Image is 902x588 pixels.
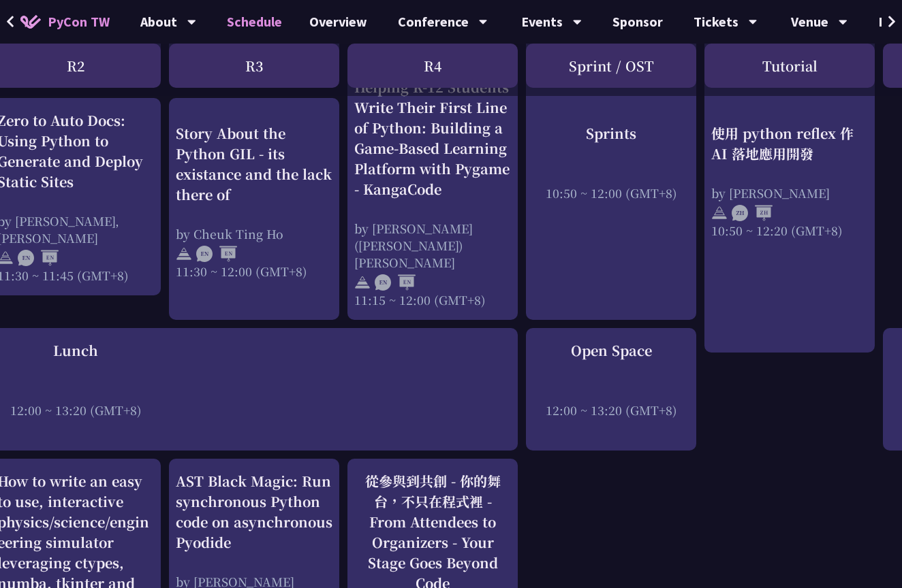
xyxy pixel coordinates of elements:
[533,340,689,361] div: Open Space
[354,77,511,199] div: Helping K-12 Students Write Their First Line of Python: Building a Game-Based Learning Platform w...
[176,246,192,262] img: svg+xml;base64,PHN2ZyB4bWxucz0iaHR0cDovL3d3dy53My5vcmcvMjAwMC9zdmciIHdpZHRoPSIyNCIgaGVpZ2h0PSIyNC...
[18,250,59,266] img: ENEN.5a408d1.svg
[354,77,511,308] a: Helping K-12 Students Write Their First Line of Python: Building a Game-Based Learning Platform w...
[354,220,511,271] div: by [PERSON_NAME] ([PERSON_NAME]) [PERSON_NAME]
[48,12,110,32] span: PyCon TW
[711,184,868,201] div: by [PERSON_NAME]
[354,274,371,291] img: svg+xml;base64,PHN2ZyB4bWxucz0iaHR0cDovL3d3dy53My5vcmcvMjAwMC9zdmciIHdpZHRoPSIyNCIgaGVpZ2h0PSIyNC...
[176,225,332,242] div: by Cheuk Ting Ho
[354,291,511,308] div: 11:15 ~ 12:00 (GMT+8)
[526,44,696,88] div: Sprint / OST
[533,184,689,201] div: 10:50 ~ 12:00 (GMT+8)
[20,15,41,29] img: Home icon of PyCon TW 2025
[176,471,332,553] div: AST Black Magic: Run synchronous Python code on asynchronous Pyodide
[533,402,689,419] div: 12:00 ~ 13:20 (GMT+8)
[533,122,689,143] div: Sprints
[375,274,416,291] img: ENEN.5a408d1.svg
[704,44,875,88] div: Tutorial
[732,205,773,221] img: ZHZH.38617ef.svg
[347,44,518,88] div: R4
[533,340,689,419] a: Open Space 12:00 ~ 13:20 (GMT+8)
[176,262,332,279] div: 11:30 ~ 12:00 (GMT+8)
[711,205,728,221] img: svg+xml;base64,PHN2ZyB4bWxucz0iaHR0cDovL3d3dy53My5vcmcvMjAwMC9zdmciIHdpZHRoPSIyNCIgaGVpZ2h0PSIyNC...
[7,5,123,39] a: PyCon TW
[176,122,332,204] div: Story About the Python GIL - its existance and the lack there of
[711,221,868,238] div: 10:50 ~ 12:20 (GMT+8)
[711,122,868,163] div: 使用 python reflex 作 AI 落地應用開發
[196,246,237,262] img: ENEN.5a408d1.svg
[169,44,339,88] div: R3
[176,110,332,267] a: Story About the Python GIL - its existance and the lack there of by Cheuk Ting Ho 11:30 ~ 12:00 (...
